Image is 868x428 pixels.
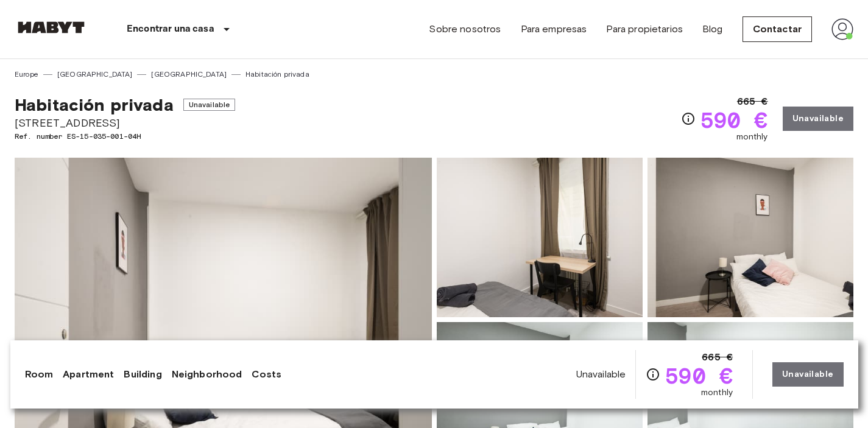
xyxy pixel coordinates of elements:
span: Ref. number ES-15-035-001-04H [15,131,235,142]
p: Encontrar una casa [127,22,214,37]
a: Habitación privada [245,69,309,80]
img: Picture of unit ES-15-035-001-04H [437,158,643,317]
img: Habyt [15,21,88,33]
a: Costs [252,367,281,382]
span: monthly [701,387,733,399]
a: Neighborhood [172,367,242,382]
a: Room [25,367,54,382]
img: Picture of unit ES-15-035-001-04H [647,158,853,317]
span: 665 € [737,94,768,109]
span: 590 € [700,109,768,131]
a: Para empresas [521,22,587,37]
a: Contactar [743,16,812,42]
img: avatar [831,18,853,40]
span: Unavailable [183,99,236,111]
span: monthly [736,131,768,143]
span: 590 € [665,365,733,387]
a: Sobre nosotros [429,22,501,37]
a: Para propietarios [606,22,683,37]
a: Apartment [63,367,114,382]
a: Building [124,367,161,382]
a: [GEOGRAPHIC_DATA] [151,69,227,80]
span: 665 € [702,350,733,365]
span: Unavailable [576,368,626,381]
span: [STREET_ADDRESS] [15,115,235,131]
span: Habitación privada [15,94,174,115]
a: Europe [15,69,38,80]
a: Blog [702,22,723,37]
svg: Check cost overview for full price breakdown. Please note that discounts apply to new joiners onl... [646,367,660,382]
svg: Check cost overview for full price breakdown. Please note that discounts apply to new joiners onl... [681,111,696,126]
a: [GEOGRAPHIC_DATA] [57,69,133,80]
